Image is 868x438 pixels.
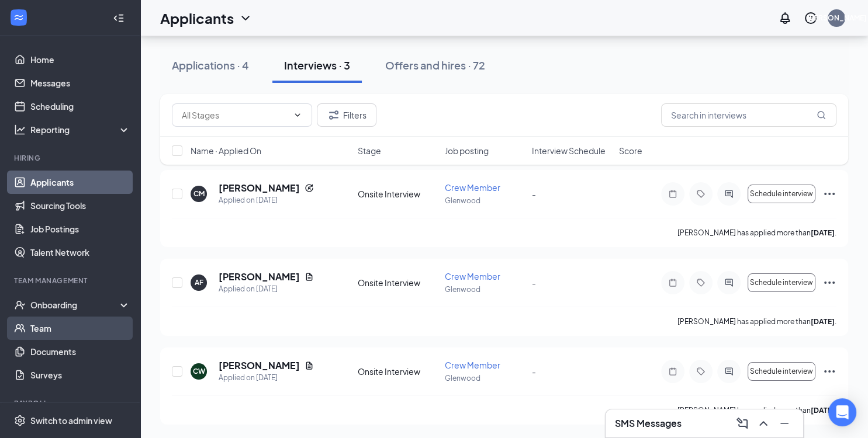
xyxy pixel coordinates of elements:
[293,110,302,120] svg: ChevronDown
[445,271,500,281] span: Crew Member
[358,145,381,157] span: Stage
[30,415,112,426] div: Switch to admin view
[305,183,314,193] svg: Reapply
[445,145,489,157] span: Job posting
[30,217,130,241] a: Job Postings
[666,189,680,199] svg: Note
[14,276,128,286] div: Team Management
[193,366,205,376] div: CW
[238,11,253,25] svg: ChevronDown
[804,11,818,25] svg: QuestionInfo
[30,71,130,95] a: Messages
[661,103,836,127] input: Search in interviews
[748,185,815,203] button: Schedule interview
[778,11,792,25] svg: Notifications
[822,364,836,378] svg: Ellipses
[160,8,234,28] h1: Applicants
[735,416,749,430] svg: ComposeMessage
[750,279,813,287] span: Schedule interview
[754,414,773,433] button: ChevronUp
[694,278,708,287] svg: Tag
[219,359,300,372] h5: [PERSON_NAME]
[358,366,438,377] div: Onsite Interview
[30,340,130,363] a: Documents
[219,372,314,384] div: Applied on [DATE]
[327,108,341,122] svg: Filter
[30,124,131,135] div: Reporting
[30,317,130,340] a: Team
[445,196,525,206] p: Glenwood
[750,367,813,376] span: Schedule interview
[532,366,536,377] span: -
[722,278,736,287] svg: ActiveChat
[14,299,26,311] svg: UserCheck
[305,361,314,370] svg: Document
[305,272,314,281] svg: Document
[13,12,25,23] svg: WorkstreamLogo
[694,367,708,376] svg: Tag
[445,182,500,193] span: Crew Member
[677,228,836,238] p: [PERSON_NAME] has applied more than .
[30,48,130,71] a: Home
[811,317,835,326] b: [DATE]
[30,171,130,194] a: Applicants
[358,188,438,200] div: Onsite Interview
[666,278,680,287] svg: Note
[822,187,836,201] svg: Ellipses
[14,398,128,408] div: Payroll
[30,299,120,311] div: Onboarding
[193,189,205,199] div: CM
[811,406,835,415] b: [DATE]
[615,417,682,430] h3: SMS Messages
[666,367,680,376] svg: Note
[722,367,736,376] svg: ActiveChat
[30,194,130,217] a: Sourcing Tools
[677,317,836,326] p: [PERSON_NAME] has applied more than .
[750,190,813,198] span: Schedule interview
[532,145,606,157] span: Interview Schedule
[828,398,856,426] div: Open Intercom Messenger
[30,95,130,118] a: Scheduling
[219,283,314,295] div: Applied on [DATE]
[811,228,835,237] b: [DATE]
[722,189,736,199] svg: ActiveChat
[191,145,261,157] span: Name · Applied On
[532,189,536,199] span: -
[14,124,26,135] svg: Analysis
[677,405,836,415] p: [PERSON_NAME] has applied more than .
[756,416,770,430] svg: ChevronUp
[445,373,525,383] p: Glenwood
[807,13,867,23] div: [PERSON_NAME]
[219,182,300,194] h5: [PERSON_NAME]
[619,145,642,157] span: Score
[775,414,794,433] button: Minimize
[748,273,815,292] button: Schedule interview
[694,189,708,199] svg: Tag
[822,276,836,290] svg: Ellipses
[30,241,130,264] a: Talent Network
[777,416,791,430] svg: Minimize
[219,270,300,283] h5: [PERSON_NAME]
[532,277,536,288] span: -
[817,110,826,120] svg: MagnifyingGlass
[445,360,500,370] span: Crew Member
[172,58,249,72] div: Applications · 4
[385,58,485,72] div: Offers and hires · 72
[113,12,125,24] svg: Collapse
[195,277,203,287] div: AF
[219,194,314,206] div: Applied on [DATE]
[14,415,26,426] svg: Settings
[284,58,350,72] div: Interviews · 3
[358,277,438,288] div: Onsite Interview
[30,363,130,387] a: Surveys
[748,362,815,381] button: Schedule interview
[733,414,752,433] button: ComposeMessage
[317,103,376,127] button: Filter Filters
[445,284,525,294] p: Glenwood
[182,109,288,121] input: All Stages
[14,153,128,163] div: Hiring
